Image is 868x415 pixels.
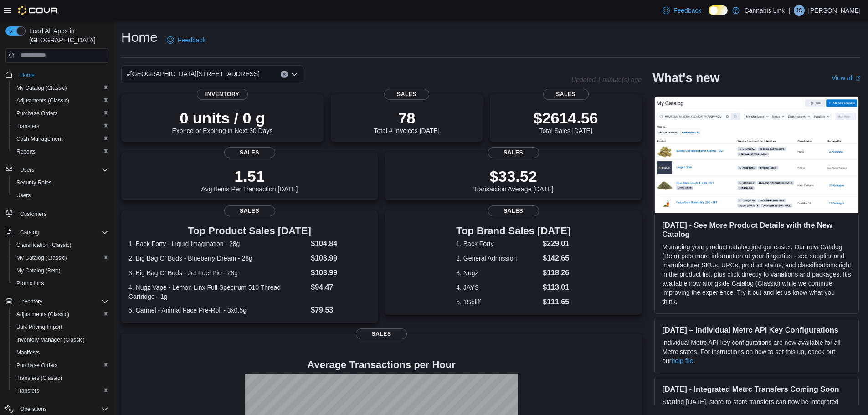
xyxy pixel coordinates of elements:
span: Security Roles [16,179,51,186]
a: Bulk Pricing Import [13,322,66,333]
button: Customers [2,207,112,220]
div: Total Sales [DATE] [534,109,598,134]
button: Adjustments (Classic) [9,308,112,321]
span: Classification (Classic) [13,240,108,251]
a: Home [16,70,38,81]
a: Inventory Manager (Classic) [13,334,88,345]
span: Customers [16,208,108,220]
button: Bulk Pricing Import [9,321,112,333]
span: Promotions [13,278,108,289]
h1: Home [121,28,158,46]
span: My Catalog (Classic) [16,254,67,261]
svg: External link [855,76,861,81]
span: My Catalog (Beta) [13,265,108,276]
span: Inventory [20,298,42,305]
button: Catalog [16,227,42,238]
span: Bulk Pricing Import [13,322,108,333]
a: My Catalog (Classic) [13,82,71,93]
dd: $103.99 [311,253,370,264]
p: [PERSON_NAME] [808,5,861,16]
button: Classification (Classic) [9,239,112,251]
p: $2614.56 [534,109,598,127]
a: Transfers [13,385,43,396]
span: Sales [224,147,275,158]
dd: $104.84 [311,238,370,249]
a: help file [671,357,693,364]
dt: 4. Nugz Vape - Lemon Linx Full Spectrum 510 Thread Cartridge - 1g [128,283,307,301]
p: $33.52 [473,167,554,185]
button: Transfers [9,384,112,397]
a: Classification (Classic) [13,240,75,251]
dt: 1. Back Forty [456,239,539,248]
button: Purchase Orders [9,359,112,372]
a: Users [13,190,34,201]
span: Operations [20,405,47,413]
span: Sales [356,328,407,339]
button: Transfers [9,120,112,133]
a: Adjustments (Classic) [13,95,73,106]
span: Purchase Orders [13,108,108,119]
span: #[GEOGRAPHIC_DATA][STREET_ADDRESS] [127,68,260,79]
span: Transfers [13,121,108,132]
span: Adjustments (Classic) [13,309,108,320]
p: Managing your product catalog just got easier. Our new Catalog (Beta) puts more information at yo... [662,242,851,306]
button: Purchase Orders [9,107,112,120]
span: Promotions [16,280,44,287]
button: Users [2,164,112,176]
span: JC [796,5,803,16]
span: Security Roles [13,177,108,188]
span: Transfers (Classic) [16,374,62,382]
img: Cova [18,6,59,15]
a: Manifests [13,347,43,358]
dt: 1. Back Forty - Liquid Imagination - 28g [128,239,307,248]
button: My Catalog (Classic) [9,251,112,264]
button: Security Roles [9,176,112,189]
div: Expired or Expiring in Next 30 Days [172,109,273,134]
span: Bulk Pricing Import [16,323,62,331]
span: Sales [224,205,275,216]
span: Cash Management [13,133,108,144]
span: Users [16,164,108,175]
a: Promotions [13,278,48,289]
span: Transfers [16,387,39,395]
span: Home [20,72,35,79]
span: Purchase Orders [16,362,58,369]
a: View allExternal link [832,74,861,82]
span: Reports [13,146,108,157]
h3: Top Product Sales [DATE] [128,225,370,236]
a: Security Roles [13,177,55,188]
button: My Catalog (Beta) [9,264,112,277]
button: My Catalog (Classic) [9,82,112,94]
a: Transfers (Classic) [13,373,66,384]
span: Adjustments (Classic) [13,95,108,106]
span: Inventory [197,89,248,100]
dt: 3. Nugz [456,268,539,277]
span: Manifests [16,349,40,356]
dt: 3. Big Bag O' Buds - Jet Fuel Pie - 28g [128,268,307,277]
dt: 5. Carmel - Animal Face Pre-Roll - 3x0.5g [128,306,307,315]
button: Users [9,189,112,202]
span: Reports [16,148,36,155]
span: My Catalog (Classic) [13,82,108,93]
p: Updated 1 minute(s) ago [571,76,642,83]
dd: $79.53 [311,305,370,316]
dd: $229.01 [543,238,570,249]
span: Transfers [16,123,39,130]
span: Inventory Manager (Classic) [16,336,85,343]
a: Feedback [163,31,209,49]
a: Reports [13,146,39,157]
a: Purchase Orders [13,108,62,119]
div: Jenna Coles [794,5,805,16]
p: Cannabis Link [744,5,785,16]
span: Users [16,192,31,199]
button: Transfers (Classic) [9,372,112,384]
button: Manifests [9,346,112,359]
h3: [DATE] – Individual Metrc API Key Configurations [662,325,851,334]
dd: $94.47 [311,282,370,293]
span: Catalog [20,229,39,236]
div: Avg Items Per Transaction [DATE] [201,167,298,193]
dd: $118.26 [543,267,570,278]
span: Sales [488,147,539,158]
span: Customers [20,210,46,218]
span: Users [13,190,108,201]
